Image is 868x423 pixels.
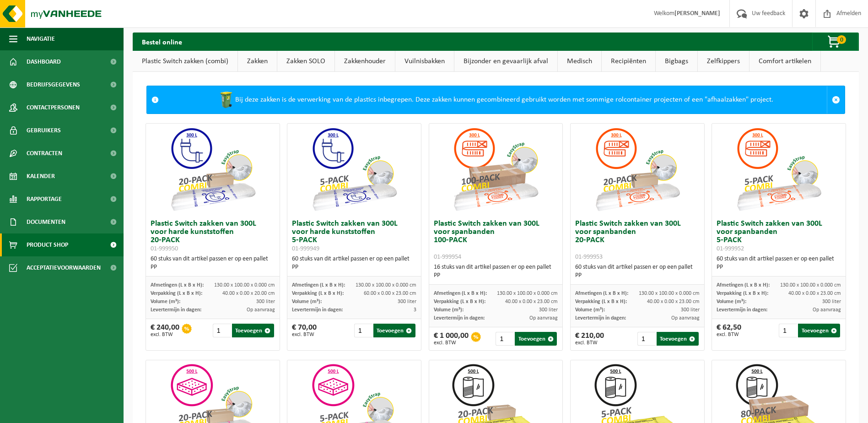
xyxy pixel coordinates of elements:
div: Bij deze zakken is de verwerking van de plastics inbegrepen. Deze zakken kunnen gecombineerd gebr... [163,86,827,114]
h2: Bestel online [133,33,191,50]
span: Acceptatievoorwaarden [27,256,101,279]
button: Toevoegen [232,324,274,337]
span: Levertermijn in dagen: [434,315,485,321]
h3: Plastic Switch zakken van 300L voor harde kunststoffen 20-PACK [151,220,275,253]
div: 60 stuks van dit artikel passen er op een pallet [575,263,700,280]
div: 60 stuks van dit artikel passen er op een pallet [717,255,841,271]
span: Documenten [27,211,65,233]
span: Volume (m³): [717,299,746,304]
span: Afmetingen (L x B x H): [434,291,487,296]
span: 300 liter [256,299,275,304]
span: Levertermijn in dagen: [292,307,343,313]
span: 300 liter [539,307,558,313]
span: 01-999954 [434,254,461,260]
span: Afmetingen (L x B x H): [717,282,770,288]
span: Verpakking (L x B x H): [717,291,768,296]
span: Dashboard [27,50,61,73]
span: Verpakking (L x B x H): [434,299,485,304]
div: 16 stuks van dit artikel passen er op een pallet [434,263,558,280]
a: Zakken SOLO [277,51,334,72]
span: Verpakking (L x B x H): [292,291,344,296]
span: 40.00 x 0.00 x 23.00 cm [788,291,841,296]
div: PP [434,271,558,280]
span: Op aanvraag [247,307,275,313]
span: 40.00 x 0.00 x 23.00 cm [647,299,700,304]
span: 130.00 x 100.00 x 0.000 cm [639,291,700,296]
span: Kalender [27,165,55,188]
input: 1 [496,332,514,346]
img: WB-0240-HPE-GN-50.png [217,91,235,109]
span: 3 [414,307,416,313]
h3: Plastic Switch zakken van 300L voor harde kunststoffen 5-PACK [292,220,416,253]
img: 01-999952 [733,124,825,215]
a: Recipiënten [602,51,655,72]
input: 1 [213,324,231,337]
span: Op aanvraag [671,315,700,321]
span: Product Shop [27,233,68,256]
span: 01-999949 [292,245,319,252]
a: Plastic Switch zakken (combi) [133,51,237,72]
span: 300 liter [398,299,416,304]
span: 40.00 x 0.00 x 20.00 cm [222,291,275,296]
strong: [PERSON_NAME] [674,10,720,17]
span: Afmetingen (L x B x H): [292,282,345,288]
a: Bigbags [656,51,697,72]
div: 60 stuks van dit artikel passen er op een pallet [151,255,275,271]
div: 60 stuks van dit artikel passen er op een pallet [292,255,416,271]
span: Rapportage [27,188,62,211]
input: 1 [354,324,372,337]
a: Zelfkippers [698,51,749,72]
input: 1 [637,332,656,346]
a: Comfort artikelen [749,51,820,72]
span: Bedrijfsgegevens [27,73,80,96]
span: 01-999950 [151,245,178,252]
div: PP [575,271,700,280]
span: 300 liter [822,299,841,304]
div: € 62,50 [717,324,741,337]
span: excl. BTW [575,340,604,346]
span: Levertermijn in dagen: [575,315,626,321]
img: 01-999949 [308,124,400,215]
a: Zakkenhouder [335,51,395,72]
span: Verpakking (L x B x H): [151,291,202,296]
span: Afmetingen (L x B x H): [151,282,204,288]
span: 0 [837,35,846,44]
span: Navigatie [27,27,55,50]
div: PP [292,263,416,271]
span: 01-999953 [575,254,603,260]
span: Volume (m³): [575,307,605,313]
button: Toevoegen [515,332,557,346]
div: PP [717,263,841,271]
button: 0 [812,33,858,51]
img: 01-999954 [450,124,541,215]
div: € 70,00 [292,324,317,337]
span: Volume (m³): [151,299,180,304]
span: Levertermijn in dagen: [151,307,201,313]
a: Zakken [238,51,277,72]
span: 01-999952 [717,245,744,252]
span: 40.00 x 0.00 x 23.00 cm [505,299,558,304]
span: 130.00 x 100.00 x 0.000 cm [780,282,841,288]
span: 130.00 x 100.00 x 0.000 cm [356,282,416,288]
span: Verpakking (L x B x H): [575,299,627,304]
img: 01-999950 [167,124,259,215]
span: Volume (m³): [434,307,464,313]
img: 01-999953 [592,124,683,215]
span: excl. BTW [717,332,741,337]
div: € 1 000,00 [434,332,469,346]
span: Gebruikers [27,119,61,142]
input: 1 [779,324,797,337]
button: Toevoegen [798,324,840,337]
span: 60.00 x 0.00 x 23.00 cm [364,291,416,296]
span: excl. BTW [292,332,317,337]
a: Medisch [558,51,601,72]
span: Op aanvraag [813,307,841,313]
span: 300 liter [681,307,700,313]
span: Contracten [27,142,62,165]
button: Toevoegen [373,324,415,337]
span: Op aanvraag [529,315,558,321]
a: Bijzonder en gevaarlijk afval [454,51,557,72]
span: 130.00 x 100.00 x 0.000 cm [497,291,558,296]
h3: Plastic Switch zakken van 300L voor spanbanden 20-PACK [575,220,700,261]
span: Contactpersonen [27,96,80,119]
